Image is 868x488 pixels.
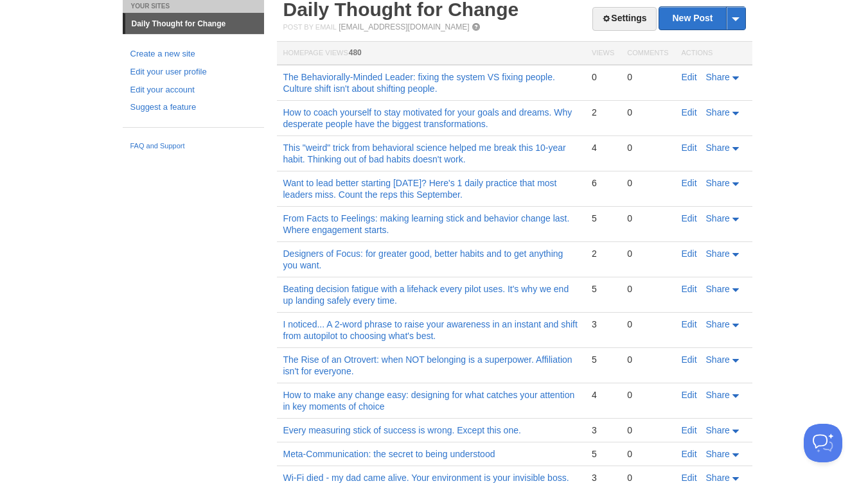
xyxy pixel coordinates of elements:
span: Share [706,107,730,118]
span: Share [706,473,730,483]
div: 6 [592,177,614,189]
a: Edit [682,354,697,365]
a: Edit [682,425,697,435]
a: Edit your user profile [130,65,256,79]
a: Edit [682,284,697,294]
div: 0 [627,283,668,295]
span: Share [706,390,730,400]
a: Suggest a feature [130,101,256,114]
a: This "weird" trick from behavioral science helped me break this 10-year habit. Thinking out of ba... [283,143,566,164]
a: Settings [592,7,656,31]
span: Share [706,178,730,188]
div: 0 [627,318,668,330]
a: Edit [682,449,697,459]
span: Share [706,319,730,329]
th: Views [585,42,621,65]
a: The Behaviorally-Minded Leader: fixing the system VS fixing people. Culture shift isn't about shi... [283,72,555,94]
span: Share [706,213,730,223]
a: I noticed... A 2-word phrase to raise your awareness in an instant and shift from autopilot to ch... [283,319,578,341]
span: 480 [349,48,362,57]
div: 0 [592,71,614,83]
div: 0 [627,71,668,83]
div: 5 [592,354,614,365]
a: Edit [682,72,697,82]
a: Beating decision fatigue with a lifehack every pilot uses. It's why we end up landing safely ever... [283,284,569,306]
span: Share [706,72,730,82]
div: 0 [627,142,668,153]
div: 4 [592,142,614,153]
a: Edit [682,390,697,400]
a: From Facts to Feelings: making learning stick and behavior change last. Where engagement starts. [283,213,570,235]
div: 3 [592,472,614,484]
span: Share [706,143,730,153]
a: Edit [682,143,697,153]
a: Edit [682,473,697,483]
div: 0 [627,213,668,224]
a: Meta-Communication: the secret to being understood [283,449,495,459]
a: The Rise of an Otrovert: when NOT belonging is a superpower. Affiliation isn't for everyone. [283,354,572,376]
a: Edit [682,248,697,259]
div: 5 [592,213,614,224]
div: 0 [627,248,668,259]
a: Edit [682,319,697,329]
div: 4 [592,389,614,401]
th: Comments [621,42,675,65]
a: [EMAIL_ADDRESS][DOMAIN_NAME] [339,22,469,31]
div: 0 [627,177,668,189]
a: Edit [682,178,697,188]
span: Post by Email [283,23,337,31]
th: Actions [675,42,752,65]
div: 0 [627,424,668,436]
a: Create a new site [130,48,256,61]
span: Share [706,248,730,259]
a: How to make any change easy: designing for what catches your attention in key moments of choice [283,390,575,412]
a: Daily Thought for Change [125,13,264,34]
span: Share [706,425,730,435]
a: New Post [659,7,745,30]
div: 2 [592,107,614,118]
div: 3 [592,318,614,330]
div: 0 [627,107,668,118]
div: 5 [592,283,614,295]
div: 0 [627,472,668,484]
div: 0 [627,389,668,401]
a: Wi-Fi died - my dad came alive. Your environment is your invisible boss. [283,473,569,483]
a: Every measuring stick of success is wrong. Except this one. [283,425,521,435]
span: Share [706,284,730,294]
div: 2 [592,248,614,259]
div: 3 [592,424,614,436]
a: Edit [682,107,697,118]
th: Homepage Views [277,42,585,65]
a: FAQ and Support [130,141,256,152]
a: Want to lead better starting [DATE]? Here's 1 daily practice that most leaders miss. Count the re... [283,178,557,200]
a: Designers of Focus: for greater good, better habits and to get anything you want. [283,248,563,270]
div: 0 [627,354,668,365]
a: How to coach yourself to stay motivated for your goals and dreams. Why desperate people have the ... [283,107,572,129]
a: Edit your account [130,83,256,97]
iframe: Help Scout Beacon - Open [804,424,842,462]
div: 5 [592,448,614,460]
a: Edit [682,213,697,223]
span: Share [706,354,730,365]
span: Share [706,449,730,459]
div: 0 [627,448,668,460]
